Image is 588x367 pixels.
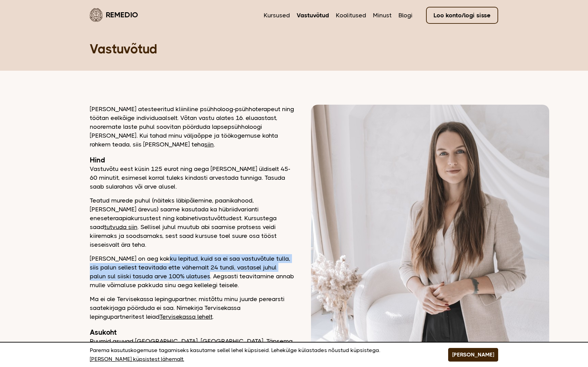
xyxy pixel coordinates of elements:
p: Parema kasutuskogemuse tagamiseks kasutame sellel lehel küpsiseid. Lehekülge külastades nõustud k... [90,346,431,364]
a: [PERSON_NAME] küpsistest lähemalt. [90,355,184,364]
p: Ma ei ole Tervisekassa lepingupartner, mistõttu minu juurde perearsti saatekirjaga pöörduda ei sa... [90,295,294,321]
h2: Hind [90,156,294,164]
a: Blogi [398,11,412,20]
a: Koolitused [336,11,366,20]
a: siin [205,141,214,148]
a: tutvuda siin [104,224,137,230]
a: Tervisekassa lehelt [160,313,212,320]
img: Remedio logo [90,8,102,22]
button: [PERSON_NAME] [448,348,498,362]
p: Teatud murede puhul (näiteks läbipõlemine, paanikahood, [PERSON_NAME] ärevus) saame kasutada ka h... [90,196,294,249]
p: Vastuvõtu eest küsin 125 eurot ning aega [PERSON_NAME] üldiselt 45-60 minutit, esimesel korral tu... [90,164,294,191]
a: Vastuvõtud [297,11,329,20]
h2: Asukoht [90,328,294,337]
p: [PERSON_NAME] atesteeritud kliiniline psühholoog-psühhoterapeut ning töötan eelkõige individuaals... [90,105,294,149]
a: Loo konto/logi sisse [426,7,498,24]
h1: Vastuvõtud [90,41,498,57]
a: Minust [373,11,392,20]
p: [PERSON_NAME] on aeg kokku lepitud, kuid sa ei saa vastuvõtule tulla, siis palun sellest teavitad... [90,254,294,290]
a: Kursused [264,11,290,20]
a: Remedio [90,7,138,23]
